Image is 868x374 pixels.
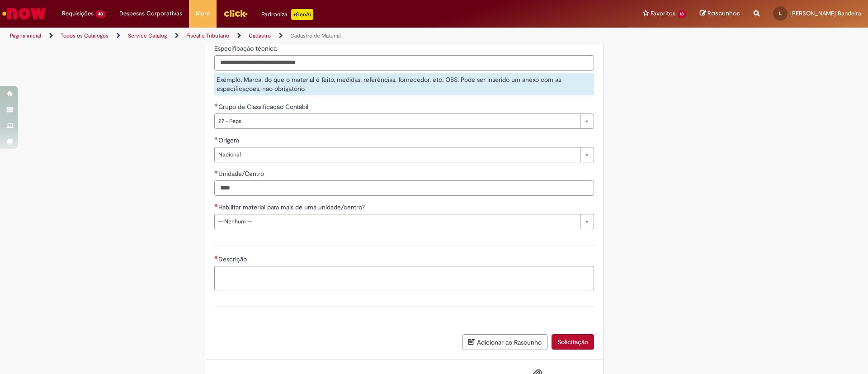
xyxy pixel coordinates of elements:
a: Service Catalog [128,32,167,39]
span: [PERSON_NAME] Bandeira [790,9,861,17]
div: Exemplo: Marca, do que o material é feito, medidas, referências, fornecedor, etc. OBS: Pode ser i... [214,73,594,95]
span: Requisições [62,9,94,18]
span: 27 - Pepsi [218,114,576,128]
span: Nacional [218,147,576,162]
span: 40 [95,10,106,18]
button: Adicionar ao Rascunho [462,334,547,350]
span: Grupo de Classificação Contábil [218,103,310,111]
a: Página inicial [10,32,41,39]
span: Habilitar material para mais de uma unidade/centro? [218,203,367,211]
span: L [779,10,782,16]
span: Descrição [218,255,249,263]
span: Obrigatório Preenchido [214,137,218,140]
span: Unidade/Centro [218,170,266,178]
a: Cadastro [249,32,271,39]
button: Solicitação [552,334,594,350]
span: More [196,9,210,18]
span: Favoritos [651,9,675,18]
p: +GenAi [291,9,313,20]
img: ServiceNow [1,5,47,23]
span: Origem [218,136,241,144]
span: Rascunhos [708,9,740,18]
div: Padroniza [261,9,313,20]
span: Despesas Corporativas [119,9,182,18]
a: Rascunhos [700,9,740,18]
input: Especificação técnica [214,55,594,71]
a: Cadastro de Material [290,32,341,39]
span: Obrigatório Preenchido [214,103,218,107]
textarea: Descrição [214,266,594,290]
span: Necessários [214,256,218,259]
span: Especificação técnica [214,44,278,52]
img: click_logo_yellow_360x200.png [223,6,248,20]
a: Todos os Catálogos [61,32,108,39]
span: -- Nenhum -- [218,214,576,229]
span: Necessários [214,204,218,207]
input: Unidade/Centro [214,180,594,196]
a: Fiscal e Tributário [186,32,229,39]
ul: Trilhas de página [7,28,572,44]
span: Obrigatório Preenchido [214,170,218,174]
span: 18 [677,10,686,18]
